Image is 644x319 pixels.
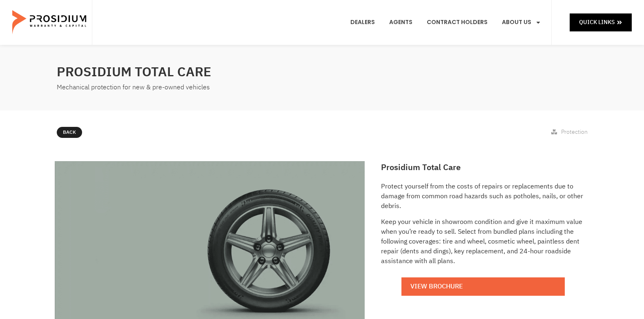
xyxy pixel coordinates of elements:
[561,128,588,136] span: Protection
[381,182,585,211] p: Protect yourself from the costs of repairs or replacements due to damage from common road hazards...
[496,7,547,38] a: About Us
[344,7,547,38] nav: Menu
[570,13,632,31] a: Quick Links
[57,82,318,93] div: Mechanical protection for new & pre-owned vehicles
[381,161,585,173] h2: Prosidium Total Care
[383,7,419,38] a: Agents
[63,128,76,137] span: Back
[57,127,82,138] a: Back
[579,17,615,27] span: Quick Links
[381,217,585,266] p: Keep your vehicle in showroom condition and give it maximum value when you’re ready to sell. Sele...
[57,62,318,82] h2: Prosidium Total Care
[344,7,381,38] a: Dealers
[421,7,494,38] a: Contract Holders
[401,277,565,296] a: View Brochure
